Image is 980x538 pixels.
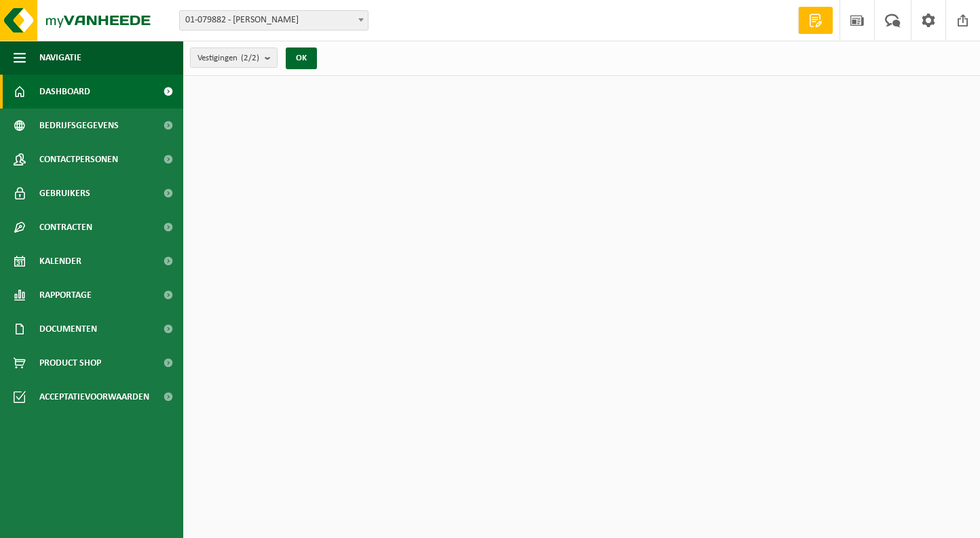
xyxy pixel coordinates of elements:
span: Gebruikers [39,176,90,210]
span: Documenten [39,312,97,346]
span: Rapportage [39,278,92,312]
span: Contactpersonen [39,142,118,176]
span: Vestigingen [197,48,259,69]
button: Vestigingen(2/2) [190,47,278,68]
span: Acceptatievoorwaarden [39,380,149,414]
span: Bedrijfsgegevens [39,109,119,142]
span: Product Shop [39,346,101,380]
span: Navigatie [39,41,81,75]
span: 01-079882 - PAUWELS FILIP - ZEVENEKEN [179,10,369,31]
span: Kalender [39,244,81,278]
count: (2/2) [241,54,259,62]
span: Dashboard [39,75,90,109]
span: 01-079882 - PAUWELS FILIP - ZEVENEKEN [180,11,368,30]
button: OK [286,47,317,69]
span: Contracten [39,210,92,244]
